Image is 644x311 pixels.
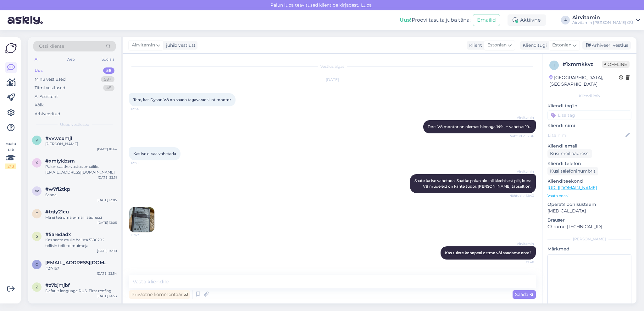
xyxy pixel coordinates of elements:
[132,42,155,49] span: Airvitamin
[131,107,154,111] span: 12:34
[97,220,117,225] div: [DATE] 13:05
[5,164,16,169] div: 2 / 3
[547,193,631,199] p: Vaata edasi ...
[98,175,117,180] div: [DATE] 22:31
[131,233,155,237] span: 12:47
[60,122,89,127] span: Uued vestlused
[97,294,117,298] div: [DATE] 14:53
[45,136,72,141] span: #vvwcxmjl
[65,55,76,63] div: Web
[5,141,16,169] div: Vaata siia
[35,67,43,74] div: Uus
[510,134,534,138] span: Nähtud ✓ 12:36
[582,41,631,50] div: Arhiveeri vestlus
[45,186,70,192] span: #w7fl2tkp
[45,215,117,220] div: Ma ei tea oma e-maili aadressi
[547,201,631,208] p: Operatsioonisüsteem
[97,271,117,276] div: [DATE] 22:54
[548,132,624,139] input: Lisa nimi
[508,14,546,26] div: Aktiivne
[36,160,38,165] span: x
[359,2,374,8] span: Luba
[35,111,60,117] div: Arhiveeritud
[100,55,116,63] div: Socials
[547,110,631,120] input: Lisa tag
[45,232,71,237] span: #5aredadx
[547,208,631,214] p: [MEDICAL_DATA]
[561,16,570,24] div: A
[547,93,631,99] div: Kliendi info
[572,15,633,20] div: Airvitamin
[45,141,117,147] div: [PERSON_NAME]
[572,15,640,25] a: AirvitaminAirvitamin [PERSON_NAME] OÜ
[547,178,631,185] p: Klienditeekond
[467,42,482,49] div: Klient
[547,236,631,242] div: [PERSON_NAME]
[487,42,507,49] span: Estonian
[552,42,571,49] span: Estonian
[400,17,412,23] b: Uus!
[45,158,75,164] span: #xmtykbsm
[473,14,500,26] button: Emailid
[547,149,592,158] div: Küsi meiliaadressi
[510,115,534,120] span: Airvitamin
[563,61,602,68] div: # 1xmmkkvz
[45,209,69,215] span: #tgty21cu
[129,77,536,83] div: [DATE]
[45,282,70,288] span: #z7bjmjbf
[414,178,532,189] span: Saate ka ise vahetada. Saatke palun aku all kleebisest pilt, kuna V8 mudeleid on kahte tüüpi, [PE...
[547,167,598,175] div: Küsi telefoninumbrit
[35,85,65,91] div: Tiimi vestlused
[45,192,117,198] div: Saada
[39,43,64,50] span: Otsi kliente
[547,185,597,190] a: [URL][DOMAIN_NAME]
[36,262,38,267] span: c
[129,207,154,232] img: Attachment
[101,76,114,83] div: 99+
[35,102,44,108] div: Kõik
[45,164,117,175] div: Palun saatke vastus emailile: [EMAIL_ADDRESS][DOMAIN_NAME]
[35,189,39,193] span: w
[131,161,154,165] span: 12:38
[97,249,117,253] div: [DATE] 14:00
[549,74,619,88] div: [GEOGRAPHIC_DATA], [GEOGRAPHIC_DATA]
[103,85,114,91] div: 45
[164,42,196,49] div: juhib vestlust
[515,292,533,297] span: Saada
[45,237,117,249] div: Kas saate mulle helista 5180282 tellisin teilt tolmuimeja
[428,124,531,129] span: Tere. V8 mootor on olemas hinnaga 149.- + vahetus 10.-
[97,147,117,152] div: [DATE] 16:44
[45,260,111,265] span: coolipreyly@hotmail.com
[400,16,470,24] div: Proovi tasuta juba täna:
[45,288,117,294] div: Default language RUS. First redflag.
[33,55,41,63] div: All
[547,143,631,149] p: Kliendi email
[133,97,231,102] span: Tere, kas Dyson V8 on saada tagavaraosi nt mootor
[129,64,536,69] div: Vestlus algas
[509,193,534,198] span: Nähtud ✓ 12:43
[103,67,114,74] div: 58
[553,63,555,67] span: 1
[547,103,631,109] p: Kliendi tag'id
[547,122,631,129] p: Kliendi nimi
[547,223,631,230] p: Chrome [TECHNICAL_ID]
[510,260,534,265] span: 12:48
[36,138,38,142] span: v
[547,160,631,167] p: Kliendi telefon
[510,169,534,174] span: Airvitamin
[36,211,38,216] span: t
[133,151,176,156] span: Kas ise ei saa vahetada
[547,217,631,223] p: Brauser
[97,198,117,202] div: [DATE] 13:05
[445,250,531,255] span: Kas tulete kohapeal ostma või saadame arve?
[35,94,58,100] div: AI Assistent
[5,42,17,54] img: Askly Logo
[35,76,66,83] div: Minu vestlused
[36,234,38,239] span: 5
[129,290,190,299] div: Privaatne kommentaar
[520,42,547,49] div: Klienditugi
[602,61,630,68] span: Offline
[572,20,633,25] div: Airvitamin [PERSON_NAME] OÜ
[36,285,38,289] span: z
[510,241,534,246] span: Airvitamin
